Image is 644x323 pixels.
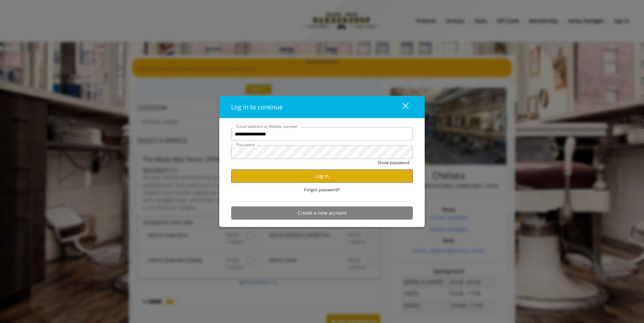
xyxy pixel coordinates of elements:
[395,102,408,112] div: close dialog
[231,146,413,159] input: Password
[304,186,340,193] span: Forgot password?
[231,127,413,141] input: Email address or Mobile number
[231,206,413,219] button: Create a new account
[233,123,301,130] label: Email address or Mobile number
[231,169,413,182] button: Log in
[231,103,283,111] span: Log in to continue
[233,142,258,148] label: Password
[378,159,409,166] button: Show password
[390,100,413,114] button: close dialog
